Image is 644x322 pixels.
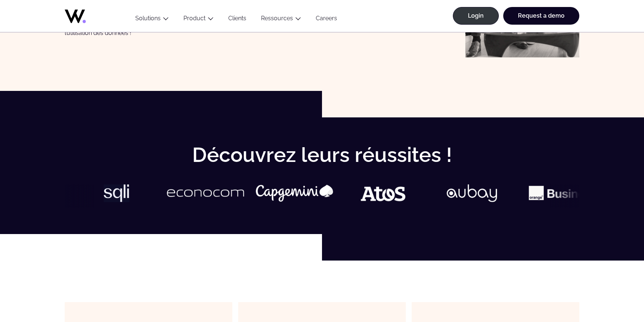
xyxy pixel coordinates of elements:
a: Product [183,15,205,22]
a: Careers [308,15,344,25]
iframe: Chatbot [595,273,634,312]
button: Product [176,15,221,25]
button: Ressources [254,15,308,25]
h2: Découvrez leurs réussites ! [134,144,510,166]
a: Clients [221,15,254,25]
a: Request a demo [503,7,579,25]
a: Login [453,7,499,25]
a: Ressources [261,15,293,22]
button: Solutions [128,15,176,25]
